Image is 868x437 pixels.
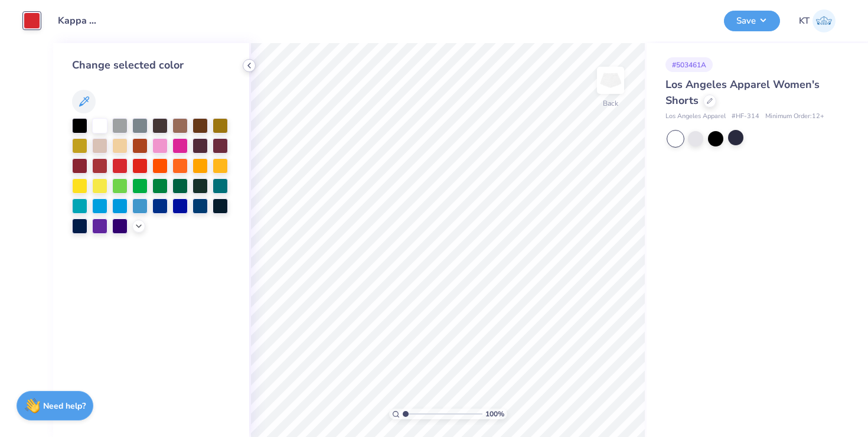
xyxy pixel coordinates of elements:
a: KT [799,9,836,32]
input: Untitled Design [49,9,107,32]
span: # HF-314 [732,112,759,122]
img: Back [599,69,622,92]
div: # 503461A [665,57,713,72]
button: Save [724,11,780,31]
div: Change selected color [72,57,230,73]
span: Los Angeles Apparel Women's Shorts [665,77,820,107]
img: Kaya Tong [812,9,836,32]
span: Los Angeles Apparel [665,112,726,122]
span: KT [799,14,810,28]
span: 100 % [485,409,504,419]
strong: Need help? [43,400,86,412]
span: Minimum Order: 12 + [765,112,824,122]
div: Back [603,98,618,109]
